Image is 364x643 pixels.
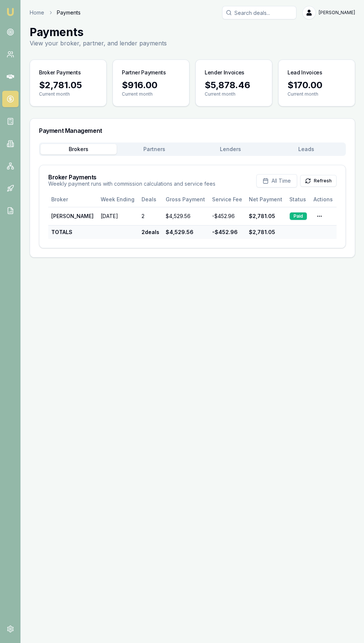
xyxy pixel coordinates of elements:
[48,174,215,180] h3: Broker Payments
[287,79,346,91] div: $170.00
[51,228,95,236] div: TOTALS
[122,69,166,76] h3: Partner Payments
[269,144,345,154] button: Leads
[286,192,311,207] th: Status
[205,91,263,97] p: Current month
[256,174,297,188] button: All Time
[98,192,139,207] th: Week Ending
[39,91,97,97] p: Current month
[30,39,167,48] p: View your broker, partner, and lender payments
[212,212,243,220] div: - $452.96
[30,9,44,16] a: Home
[6,7,15,16] img: emu-icon-u.png
[122,79,180,91] div: $916.00
[30,25,167,39] h1: Payments
[30,9,81,16] nav: breadcrumb
[122,91,180,97] p: Current month
[166,212,206,220] div: $4,529.56
[163,192,209,207] th: Gross Payment
[272,177,291,185] span: All Time
[166,228,206,236] div: $4,529.56
[212,228,243,236] div: - $452.96
[48,180,215,188] p: Weekly payment runs with commission calculations and service fees
[246,192,286,207] th: Net Payment
[57,9,81,16] span: Payments
[39,79,97,91] div: $2,781.05
[205,79,263,91] div: $5,878.46
[311,192,337,207] th: Actions
[287,69,322,76] h3: Lead Invoices
[142,228,160,236] div: 2 deals
[51,212,95,220] div: [PERSON_NAME]
[287,91,346,97] p: Current month
[192,144,269,154] button: Lenders
[319,10,355,16] span: [PERSON_NAME]
[142,212,160,220] div: 2
[222,6,296,19] input: Search deals
[249,228,283,236] div: $2,781.05
[39,128,346,134] h3: Payment Management
[98,207,139,225] td: [DATE]
[139,192,163,207] th: Deals
[205,69,244,76] h3: Lender Invoices
[289,212,307,220] div: Paid
[300,175,337,187] button: Refresh
[249,212,283,220] div: $2,781.05
[48,192,98,207] th: Broker
[40,144,117,154] button: Brokers
[39,69,81,76] h3: Broker Payments
[209,192,246,207] th: Service Fee
[117,144,193,154] button: Partners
